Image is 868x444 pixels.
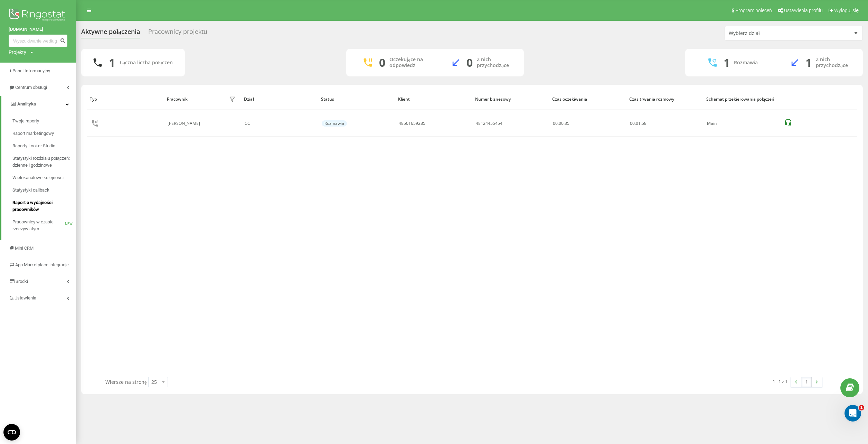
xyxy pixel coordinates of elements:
a: Analityka [1,96,76,112]
div: Numer biznesowy [475,97,546,102]
div: 48501659285 [399,121,425,126]
div: Łączna liczba połączeń [119,60,172,66]
div: 48124455454 [476,121,502,126]
div: Projekty [9,49,26,56]
div: Dział [244,97,314,102]
span: 00 [630,120,635,126]
a: Raporty Looker Studio [12,140,76,152]
span: Wiersze na stronę [105,379,147,385]
div: Z nich przychodzące [816,57,852,68]
div: 25 [151,379,157,386]
div: Schemat przekierowania połączeń [706,97,777,102]
div: Typ [90,97,160,102]
a: Twoje raporty [12,115,76,127]
span: Ustawienia [15,295,36,300]
div: Aktywne połączenia [81,28,140,39]
button: Open CMP widget [3,424,20,441]
img: Ringostat logo [9,7,67,24]
div: CC [245,121,314,126]
div: Pracownik [167,97,188,102]
span: Program poleceń [735,8,772,13]
div: 1 [724,56,730,69]
div: Pracownicy projektu [148,28,207,39]
span: Raporty Looker Studio [12,142,55,149]
a: Statystyki callback [12,184,76,196]
a: Pracownicy w czasie rzeczywistymNEW [12,216,76,235]
span: Centrum obsługi [15,85,47,90]
span: Mini CRM [15,246,34,251]
span: Raport o wydajności pracowników [12,199,73,213]
div: 0 [466,56,473,69]
div: 0 [379,56,385,69]
a: [DOMAIN_NAME] [9,26,67,33]
a: Statystyki rozdziału połączeń: dzienne i godzinowe [12,152,76,172]
div: Z nich przychodzące [477,57,513,68]
div: Czas oczekiwania [552,97,623,102]
div: Czas trwania rozmowy [629,97,700,102]
div: Rozmawia [322,120,347,127]
div: 1 [805,56,812,69]
div: : : [630,121,647,126]
input: Wyszukiwanie według numeru [9,35,67,47]
span: Statystyki rozdziału połączeń: dzienne i godzinowe [12,155,73,169]
span: Wielokanałowe kolejności [12,174,64,181]
div: Wybierz dział [729,30,811,36]
span: 01 [636,120,641,126]
span: Środki [16,279,28,284]
span: 1 [859,405,864,410]
div: 1 - 1 z 1 [773,378,787,385]
span: Analityka [17,101,36,107]
span: Statystyki callback [12,187,49,194]
a: Wielokanałowe kolejności [12,172,76,184]
a: Raport marketingowy [12,127,76,140]
div: [PERSON_NAME] [168,121,202,126]
div: Oczekujące na odpowiedź [389,57,424,68]
iframe: Intercom live chat [845,405,861,422]
div: 00:00:35 [553,121,622,126]
span: Ustawienia profilu [784,8,823,13]
div: Klient [398,97,469,102]
span: Raport marketingowy [12,130,54,137]
div: Status [321,97,391,102]
a: 1 [801,377,812,387]
div: Main [707,121,776,126]
div: Rozmawia [734,60,758,66]
span: Pracownicy w czasie rzeczywistym [12,219,65,232]
span: 58 [642,120,647,126]
a: Raport o wydajności pracowników [12,196,76,216]
span: Panel Informacyjny [12,68,50,73]
div: 1 [109,56,115,69]
span: Wyloguj się [834,8,859,13]
span: App Marketplace integracje [15,262,69,267]
span: Twoje raporty [12,118,39,124]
